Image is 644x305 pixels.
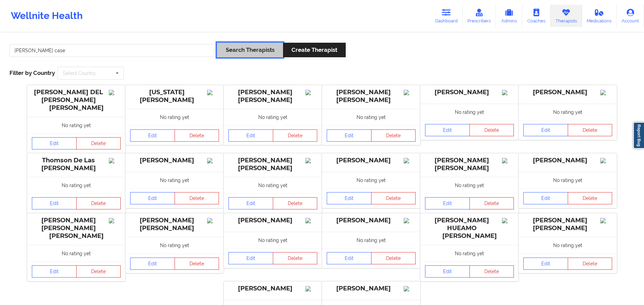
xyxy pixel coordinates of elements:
div: No rating yet [420,104,519,120]
div: [PERSON_NAME] [PERSON_NAME] [327,88,416,104]
a: Edit [523,124,568,136]
img: Image%2Fplaceholer-image.png [600,218,612,223]
div: No rating yet [420,245,519,262]
div: Select Country [63,71,96,76]
img: Image%2Fplaceholer-image.png [502,90,514,95]
img: Image%2Fplaceholer-image.png [404,90,416,95]
div: [PERSON_NAME] [228,217,317,224]
img: Image%2Fplaceholer-image.png [207,90,219,95]
div: [PERSON_NAME] [PERSON_NAME] [130,217,219,232]
a: Edit [32,197,77,209]
div: [PERSON_NAME] [327,217,416,224]
a: Edit [425,197,470,209]
div: [PERSON_NAME] [PERSON_NAME] [425,157,514,172]
button: Delete [568,258,612,270]
a: Edit [425,265,470,278]
button: Delete [76,137,121,149]
button: Delete [175,192,219,204]
button: Delete [469,197,514,209]
img: Image%2Fplaceholer-image.png [502,158,514,163]
div: [PERSON_NAME] [327,157,416,164]
span: Filter by Country [9,69,55,76]
div: [PERSON_NAME] [130,157,219,164]
img: Image%2Fplaceholer-image.png [502,218,514,223]
img: Image%2Fplaceholer-image.png [207,158,219,163]
a: Prescribers [463,5,496,27]
a: Medications [582,5,617,27]
button: Delete [568,192,612,204]
a: Edit [327,192,371,204]
a: Edit [425,124,470,136]
a: Edit [228,197,273,209]
button: Delete [568,124,612,136]
div: [PERSON_NAME] [PERSON_NAME] [228,157,317,172]
div: No rating yet [519,104,617,120]
img: Image%2Fplaceholer-image.png [600,90,612,95]
button: Delete [76,265,121,278]
a: Edit [228,129,273,142]
img: Image%2Fplaceholer-image.png [600,158,612,163]
button: Delete [469,124,514,136]
button: Delete [273,129,318,142]
div: No rating yet [125,237,224,253]
a: Account [617,5,644,27]
div: [PERSON_NAME] [327,285,416,292]
div: No rating yet [322,109,420,125]
div: [PERSON_NAME] DEL [PERSON_NAME] [PERSON_NAME] [32,88,121,112]
div: No rating yet [519,237,617,253]
img: Image%2Fplaceholer-image.png [207,218,219,223]
a: Therapists [550,5,582,27]
button: Delete [371,129,416,142]
a: Edit [327,129,371,142]
a: Edit [130,192,175,204]
a: Report Bug [633,122,644,149]
div: [PERSON_NAME] [523,88,612,96]
div: No rating yet [420,177,519,194]
button: Delete [371,252,416,264]
a: Edit [327,252,371,264]
a: Edit [130,129,175,142]
div: Thomson De Las [PERSON_NAME] [32,157,121,172]
img: Image%2Fplaceholer-image.png [404,158,416,163]
button: Search Therapists [217,43,283,57]
input: Search Keywords [9,44,215,57]
div: No rating yet [125,109,224,125]
div: [PERSON_NAME] HUEAMO [PERSON_NAME] [425,217,514,240]
img: Image%2Fplaceholer-image.png [404,218,416,223]
div: [US_STATE][PERSON_NAME] [130,88,219,104]
a: Admins [496,5,522,27]
div: No rating yet [224,177,322,194]
div: [PERSON_NAME] [PERSON_NAME] [PERSON_NAME] [32,217,121,240]
a: Edit [130,258,175,270]
img: Image%2Fplaceholer-image.png [305,218,317,223]
button: Delete [273,197,318,209]
div: [PERSON_NAME] [228,285,317,292]
img: Image%2Fplaceholer-image.png [305,90,317,95]
button: Delete [371,192,416,204]
img: Image%2Fplaceholer-image.png [109,158,121,163]
div: No rating yet [125,172,224,188]
div: No rating yet [224,232,322,248]
a: Edit [32,137,77,149]
div: No rating yet [519,172,617,188]
button: Delete [76,197,121,209]
div: [PERSON_NAME] [523,157,612,164]
img: Image%2Fplaceholer-image.png [109,90,121,95]
a: Edit [32,265,77,278]
img: Image%2Fplaceholer-image.png [305,158,317,163]
button: Delete [273,252,318,264]
div: No rating yet [27,177,125,194]
img: Image%2Fplaceholer-image.png [109,218,121,223]
div: [PERSON_NAME] [PERSON_NAME] [523,217,612,232]
a: Edit [228,252,273,264]
div: No rating yet [27,245,125,262]
div: No rating yet [27,117,125,134]
img: Image%2Fplaceholer-image.png [305,286,317,291]
div: [PERSON_NAME] [PERSON_NAME] [228,88,317,104]
button: Delete [175,258,219,270]
a: Edit [523,258,568,270]
img: Image%2Fplaceholer-image.png [404,286,416,291]
button: Delete [469,265,514,278]
a: Coaches [522,5,550,27]
div: No rating yet [224,109,322,125]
